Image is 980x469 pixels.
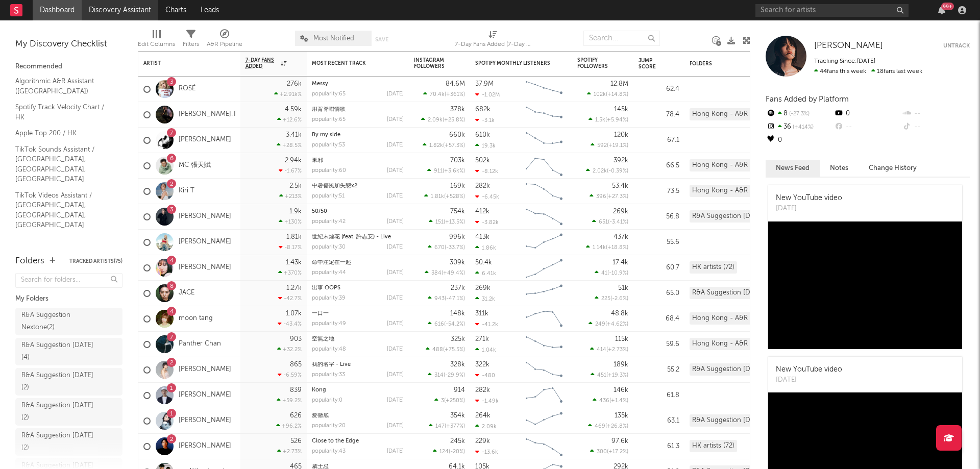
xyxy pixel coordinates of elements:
div: -6.45k [475,193,499,200]
div: popularity: 51 [312,193,345,199]
span: -2.6 % [612,296,627,302]
div: -- [902,120,970,134]
div: Folders [15,255,44,267]
div: [DATE] [387,347,404,352]
div: [DATE] [387,117,404,122]
div: Spotify Followers [577,57,613,69]
div: 37.9M [475,81,494,87]
span: 488 [432,347,443,353]
a: ROSÉ [179,85,195,93]
button: Tracked Artists(75) [69,259,122,264]
a: 我的名字 - Live [312,362,351,367]
div: +2.91k % [274,91,302,97]
input: Search for folders... [15,273,122,288]
a: Panther Chan [179,340,221,349]
a: R&A Suggestion [DATE](2) [15,428,122,456]
button: Change History [859,160,927,177]
a: TikTok Sounds Assistant / [GEOGRAPHIC_DATA], [GEOGRAPHIC_DATA], [GEOGRAPHIC_DATA] [15,144,112,185]
div: [DATE] [387,219,404,225]
span: -10.9 % [609,270,627,276]
div: 276k [287,81,302,87]
div: 48.8k [611,310,628,317]
svg: Chart title [521,128,567,153]
div: 中暑傷風加失戀x2 [312,183,404,189]
a: 空無之地 [312,336,334,342]
div: 12.8M [610,81,628,87]
div: 50.4k [475,259,492,266]
div: 東邪 [312,158,404,163]
a: [PERSON_NAME] [179,238,231,246]
span: +361 % [446,92,463,97]
a: [PERSON_NAME] [179,136,231,144]
div: 2.5k [289,183,302,189]
div: [DATE] [387,142,404,148]
div: 8 [766,107,834,120]
span: -47.1 % [446,296,463,302]
div: 271k [475,336,489,342]
div: HK artists (72) [690,261,737,274]
div: ( ) [427,167,465,174]
div: -- [902,107,970,120]
div: ( ) [595,269,628,276]
div: 62.4 [639,83,679,95]
span: Fans Added by Platform [766,95,849,103]
div: Folders [690,61,766,67]
div: Hong Kong - A&R Pipeline (29) [690,338,779,350]
div: 322k [475,361,489,368]
div: ( ) [425,269,465,276]
a: 用背脊唱情歌 [312,107,346,112]
div: 命中注定在一起 [312,260,404,265]
a: R&A Suggestion [DATE](2) [15,368,122,396]
div: Hong Kong - A&R Pipeline (29) [690,185,779,197]
svg: Chart title [521,281,567,306]
div: popularity: 30 [312,244,346,250]
div: 903 [290,336,302,342]
div: 996k [449,234,465,240]
div: ( ) [429,218,465,225]
a: MC 張天賦 [179,161,211,170]
button: Save [375,37,388,42]
span: 592 [597,143,607,149]
button: 99+ [938,6,945,14]
span: 1.82k [429,143,443,149]
div: 出事 OOPS [312,285,404,291]
span: 911 [434,168,443,174]
a: 出事 OOPS [312,285,340,291]
div: popularity: 48 [312,347,346,352]
span: 414 [597,347,606,353]
div: R&A Suggestion [DATE] ( 2 ) [21,369,93,394]
div: 17.4k [612,259,628,266]
div: 328k [450,361,465,368]
div: +12.6 % [277,116,302,123]
div: 2.94k [285,157,302,164]
div: -8.12k [475,168,498,175]
div: popularity: 53 [312,142,345,148]
div: My Folders [15,293,122,305]
span: +4.62 % [607,322,627,327]
div: 55.6 [639,236,679,249]
div: 55.2 [639,364,679,376]
svg: Chart title [521,153,567,179]
div: Instagram Followers [414,57,450,69]
div: 115k [615,336,628,342]
div: +28.5 % [277,142,302,149]
div: 59.6 [639,338,679,351]
span: 2.09k [428,117,443,123]
span: 943 [434,296,445,302]
div: 53.4k [612,183,628,189]
div: New YouTube video [776,364,842,375]
a: [PERSON_NAME].T [179,110,237,119]
div: 空無之地 [312,336,404,342]
input: Search... [583,31,660,46]
div: ( ) [589,116,628,123]
span: 670 [434,245,445,251]
span: -3.41 % [609,219,627,225]
button: News Feed [766,160,820,177]
div: R&A Suggestion [DATE] (4) [690,287,777,299]
span: +528 % [446,194,463,200]
a: [PERSON_NAME] [179,365,231,374]
div: 68.4 [639,313,679,325]
span: 41 [601,270,607,276]
div: Edit Columns [138,26,175,55]
div: 用背脊唱情歌 [312,107,404,112]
